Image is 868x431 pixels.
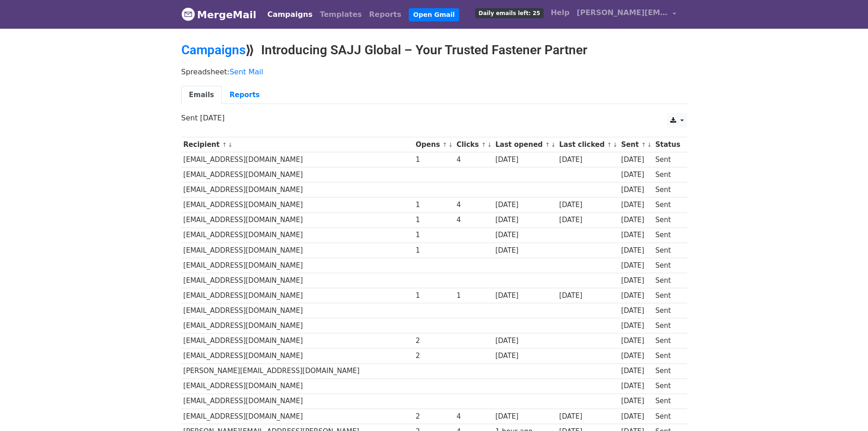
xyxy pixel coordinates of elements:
div: [DATE] [621,155,651,165]
a: Reports [222,86,267,104]
div: 1 [416,291,452,301]
div: [DATE] [621,275,651,286]
h2: ⟫ Introducing SAJJ Global – Your Trusted Fastener Partner [181,42,687,58]
td: Sent [653,152,682,167]
div: 2 [416,336,452,346]
a: [PERSON_NAME][EMAIL_ADDRESS][DOMAIN_NAME] [573,4,680,25]
td: Sent [653,243,682,258]
td: [EMAIL_ADDRESS][DOMAIN_NAME] [181,318,414,333]
div: [DATE] [621,321,651,331]
div: [DATE] [559,200,616,210]
th: Last clicked [557,137,619,152]
th: Clicks [454,137,493,152]
a: ↓ [551,141,556,148]
a: ↑ [545,141,550,148]
div: 1 [416,155,452,165]
span: Daily emails left: 25 [475,8,543,18]
td: Sent [653,182,682,197]
div: [DATE] [621,291,651,301]
th: Recipient [181,137,414,152]
a: ↑ [222,141,227,148]
div: [DATE] [495,215,555,225]
div: [DATE] [495,245,555,256]
div: [DATE] [495,411,555,422]
div: [DATE] [621,396,651,406]
div: 1 [416,245,452,256]
div: [DATE] [559,291,616,301]
td: Sent [653,228,682,243]
div: [DATE] [621,260,651,271]
div: [DATE] [621,170,651,180]
td: [EMAIL_ADDRESS][DOMAIN_NAME] [181,197,414,213]
td: Sent [653,394,682,409]
div: [DATE] [621,306,651,316]
div: 1 [457,291,491,301]
div: [DATE] [621,245,651,256]
span: [PERSON_NAME][EMAIL_ADDRESS][DOMAIN_NAME] [577,7,668,18]
div: [DATE] [621,200,651,210]
img: MergeMail logo [181,7,195,21]
div: 4 [457,411,491,422]
td: [PERSON_NAME][EMAIL_ADDRESS][DOMAIN_NAME] [181,363,414,379]
a: ↑ [641,141,646,148]
td: [EMAIL_ADDRESS][DOMAIN_NAME] [181,228,414,243]
a: MergeMail [181,5,257,24]
div: [DATE] [559,215,616,225]
div: [DATE] [621,215,651,225]
a: Daily emails left: 25 [472,4,547,22]
a: Emails [181,86,222,104]
div: [DATE] [621,351,651,361]
td: Sent [653,318,682,333]
a: Open Gmail [409,8,459,21]
th: Status [653,137,682,152]
div: [DATE] [495,351,555,361]
td: Sent [653,348,682,363]
p: Spreadsheet: [181,67,687,77]
td: Sent [653,213,682,228]
th: Last opened [493,137,557,152]
td: [EMAIL_ADDRESS][DOMAIN_NAME] [181,379,414,394]
a: Campaigns [181,42,246,57]
a: Campaigns [264,5,316,24]
div: 4 [457,155,491,165]
td: [EMAIL_ADDRESS][DOMAIN_NAME] [181,258,414,273]
a: Reports [365,5,405,24]
th: Opens [414,137,455,152]
td: [EMAIL_ADDRESS][DOMAIN_NAME] [181,213,414,228]
div: [DATE] [495,230,555,240]
td: Sent [653,363,682,379]
div: 2 [416,411,452,422]
div: 1 [416,230,452,240]
td: [EMAIL_ADDRESS][DOMAIN_NAME] [181,273,414,288]
a: ↓ [228,141,233,148]
th: Sent [619,137,653,152]
td: [EMAIL_ADDRESS][DOMAIN_NAME] [181,303,414,318]
a: ↑ [442,141,447,148]
div: [DATE] [495,200,555,210]
td: Sent [653,273,682,288]
div: 4 [457,215,491,225]
div: 4 [457,200,491,210]
div: [DATE] [621,381,651,391]
td: Sent [653,409,682,424]
div: [DATE] [495,336,555,346]
td: Sent [653,167,682,182]
a: ↓ [647,141,652,148]
div: 1 [416,215,452,225]
a: Help [547,4,573,22]
td: [EMAIL_ADDRESS][DOMAIN_NAME] [181,182,414,197]
div: [DATE] [559,411,616,422]
div: [DATE] [621,230,651,240]
div: [DATE] [621,336,651,346]
td: Sent [653,379,682,394]
div: [DATE] [621,185,651,195]
td: [EMAIL_ADDRESS][DOMAIN_NAME] [181,409,414,424]
td: Sent [653,333,682,348]
div: [DATE] [495,155,555,165]
td: Sent [653,303,682,318]
td: Sent [653,288,682,303]
div: [DATE] [621,366,651,376]
div: [DATE] [495,291,555,301]
a: ↓ [613,141,618,148]
a: ↑ [607,141,612,148]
